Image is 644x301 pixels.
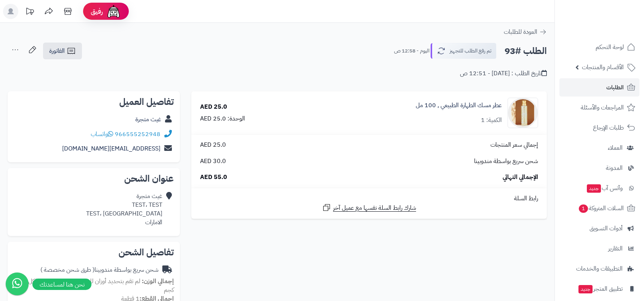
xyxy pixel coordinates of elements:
[504,27,537,36] span: العودة للطلبات
[23,277,174,295] span: لم تقم بتحديد أوزان للمنتجات ، وزن افتراضي للكل 1 كجم
[91,130,113,139] a: واتساب
[559,78,639,97] a: الطلبات
[40,265,95,274] span: ( طرق شحن مخصصة )
[608,143,623,153] span: العملاء
[587,184,601,193] span: جديد
[416,101,502,110] a: عطر مسك الطهارة الطبيعي , 100 مل
[559,119,639,137] a: طلبات الإرجاع
[606,163,623,173] span: المدونة
[508,98,538,128] img: 1755109495-%D8%B9%D8%B7%D8%B1%20%D9%85%D8%B3%D9%83%20%D8%A7%D9%84%D8%B7%D9%87%D8%A7%D8%B1%D8%A9-9...
[559,260,639,278] a: التطبيقات والخدمات
[333,204,416,212] span: شارك رابط السلة نفسها مع عميل آخر
[581,102,624,113] span: المراجعات والأسئلة
[606,82,624,93] span: الطلبات
[559,38,639,56] a: لوحة التحكم
[559,98,639,117] a: المراجعات والأسئلة
[503,173,538,182] span: الإجمالي النهائي
[481,116,502,125] div: الكمية: 1
[106,4,121,19] img: ai-face.png
[322,203,416,212] a: شارك رابط السلة نفسها مع عميل آخر
[579,204,588,213] span: 1
[62,144,160,153] a: [EMAIL_ADDRESS][DOMAIN_NAME]
[504,27,547,36] a: العودة للطلبات
[142,277,174,286] strong: إجمالي الوزن:
[394,47,429,55] small: اليوم - 12:58 ص
[40,266,159,274] div: شحن سريع بواسطة مندوبينا
[49,46,65,55] span: الفاتورة
[578,203,624,214] span: السلات المتروكة
[559,139,639,157] a: العملاء
[505,43,547,59] h2: الطلب #93
[14,174,174,183] h2: عنوان الشحن
[490,141,538,149] span: إجمالي سعر المنتجات
[86,192,162,227] div: غيث متجرة TEST، TEST TEST، [GEOGRAPHIC_DATA] الامارات
[474,157,538,166] span: شحن سريع بواسطة مندوبينا
[431,43,497,59] button: تم رفع الطلب للتجهيز
[14,97,174,106] h2: تفاصيل العميل
[576,263,623,274] span: التطبيقات والخدمات
[578,285,593,293] span: جديد
[559,159,639,177] a: المدونة
[115,130,160,139] a: 966555252948
[43,43,82,59] a: الفاتورة
[586,183,623,193] span: وآتس آب
[20,4,39,21] a: تحديثات المنصة
[559,219,639,238] a: أدوات التسويق
[460,69,547,78] div: تاريخ الطلب : [DATE] - 12:51 ص
[194,194,544,203] div: رابط السلة
[91,7,103,16] span: رفيق
[200,157,226,166] span: 30.0 AED
[200,103,227,111] div: 25.0 AED
[200,173,227,182] span: 55.0 AED
[608,243,623,254] span: التقارير
[200,114,245,123] div: الوحدة: 25.0 AED
[14,248,174,257] h2: تفاصيل الشحن
[559,239,639,258] a: التقارير
[559,280,639,298] a: تطبيق المتجرجديد
[593,122,624,133] span: طلبات الإرجاع
[582,62,624,73] span: الأقسام والمنتجات
[596,42,624,52] span: لوحة التحكم
[200,141,226,149] span: 25.0 AED
[559,199,639,217] a: السلات المتروكة1
[135,115,161,124] a: غيث متجرة
[590,223,623,234] span: أدوات التسويق
[578,284,623,294] span: تطبيق المتجر
[559,179,639,197] a: وآتس آبجديد
[592,21,637,36] img: logo-2.png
